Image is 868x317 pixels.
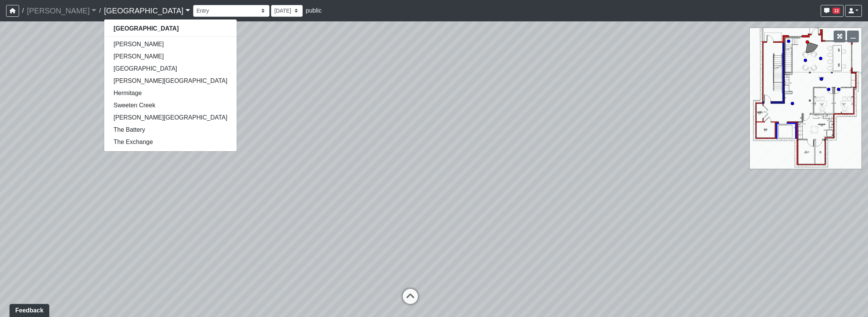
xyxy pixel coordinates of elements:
button: 12 [821,5,844,17]
a: The Exchange [104,136,236,148]
a: [GEOGRAPHIC_DATA] [104,63,236,75]
a: [PERSON_NAME] [27,3,96,18]
a: [GEOGRAPHIC_DATA] [104,3,190,18]
span: 12 [833,8,840,14]
div: [GEOGRAPHIC_DATA] [104,19,237,152]
a: The Battery [104,124,236,136]
a: [PERSON_NAME] [104,38,236,50]
span: / [96,3,104,18]
a: [PERSON_NAME] [104,50,236,63]
a: Sweeten Creek [104,99,236,112]
strong: [GEOGRAPHIC_DATA] [113,25,179,32]
iframe: Ybug feedback widget [6,302,51,317]
span: public [306,7,322,14]
a: [GEOGRAPHIC_DATA] [104,23,236,35]
a: [PERSON_NAME][GEOGRAPHIC_DATA] [104,112,236,124]
a: Hermitage [104,87,236,99]
span: / [19,3,27,18]
a: [PERSON_NAME][GEOGRAPHIC_DATA] [104,75,236,87]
